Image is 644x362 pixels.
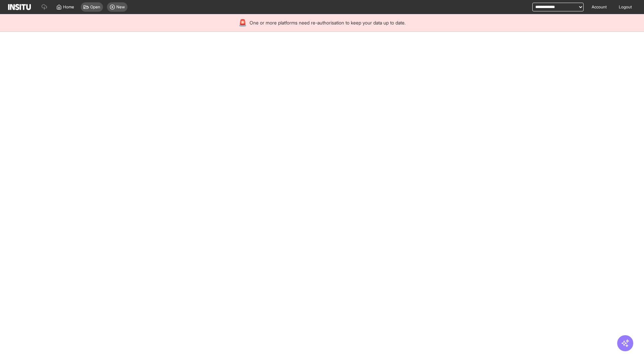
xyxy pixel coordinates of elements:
[90,4,100,10] span: Open
[250,19,406,26] span: One or more platforms need re-authorisation to keep your data up to date.
[238,18,247,27] div: 🚨
[116,4,125,10] span: New
[8,4,31,10] img: Logo
[63,4,74,10] span: Home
